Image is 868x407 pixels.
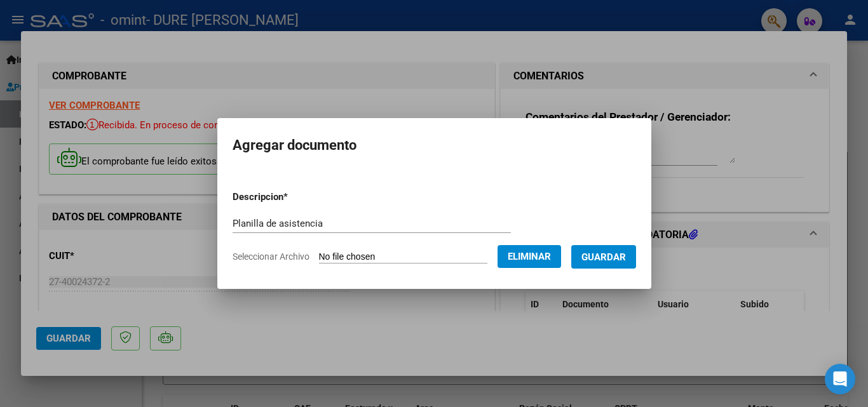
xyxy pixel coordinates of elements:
p: Descripcion [233,190,354,204]
span: Guardar [581,251,626,263]
h2: Agregar documento [233,133,636,157]
button: Guardar [571,245,636,269]
span: Eliminar [508,251,551,262]
span: Seleccionar Archivo [233,251,309,262]
div: Open Intercom Messenger [825,364,855,394]
button: Eliminar [498,245,561,268]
